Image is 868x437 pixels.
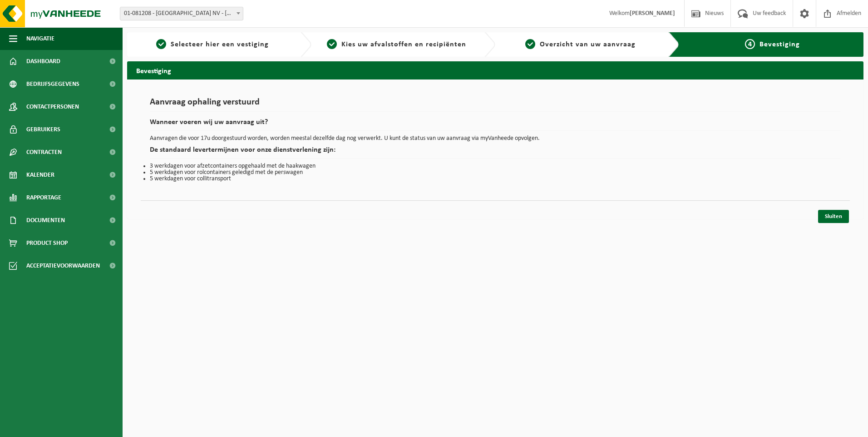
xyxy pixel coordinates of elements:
span: Kies uw afvalstoffen en recipiënten [341,41,466,48]
span: 01-081208 - MONIKIDS NV - SINT-NIKLAAS [120,7,243,20]
h2: Wanneer voeren wij uw aanvraag uit? [150,119,841,131]
h2: Bevestiging [127,61,863,79]
strong: [PERSON_NAME] [630,10,675,17]
span: Documenten [26,209,65,232]
a: 2Kies uw afvalstoffen en recipiënten [316,39,478,50]
span: Gebruikers [26,118,60,141]
li: 5 werkdagen voor rolcontainers geledigd met de perswagen [150,169,841,176]
h2: De standaard levertermijnen voor onze dienstverlening zijn: [150,146,841,159]
a: 3Overzicht van uw aanvraag [500,39,661,50]
span: 01-081208 - MONIKIDS NV - SINT-NIKLAAS [120,7,243,20]
span: 1 [156,39,166,49]
a: Sluiten [818,210,849,223]
span: Product Shop [26,232,68,254]
span: Overzicht van uw aanvraag [540,41,636,48]
span: Acceptatievoorwaarden [26,254,100,277]
p: Aanvragen die voor 17u doorgestuurd worden, worden meestal dezelfde dag nog verwerkt. U kunt de s... [150,135,841,142]
span: 4 [745,39,755,49]
span: Dashboard [26,50,60,73]
h1: Aanvraag ophaling verstuurd [150,98,841,112]
span: Rapportage [26,186,61,209]
span: Contracten [26,141,62,164]
li: 3 werkdagen voor afzetcontainers opgehaald met de haakwagen [150,163,841,169]
span: Navigatie [26,27,54,50]
span: Contactpersonen [26,95,79,118]
span: Kalender [26,164,54,186]
li: 5 werkdagen voor collitransport [150,176,841,182]
span: 3 [525,39,535,49]
span: Selecteer hier een vestiging [171,41,269,48]
span: Bevestiging [759,41,800,48]
a: 1Selecteer hier een vestiging [132,39,293,50]
span: Bedrijfsgegevens [26,73,79,95]
span: 2 [327,39,337,49]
